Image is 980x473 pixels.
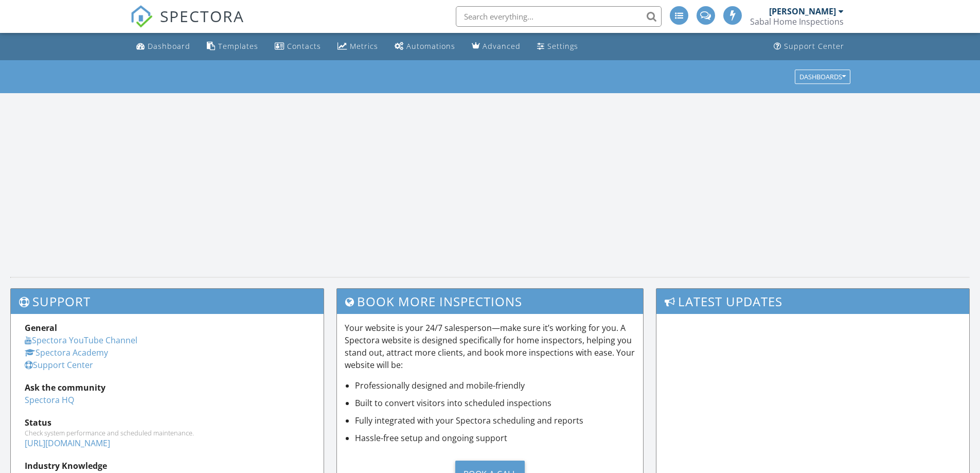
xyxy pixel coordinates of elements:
div: Status [25,416,310,429]
a: Spectora HQ [25,394,74,406]
a: Support Center [770,37,848,56]
li: Fully integrated with your Spectora scheduling and reports [355,414,636,427]
p: Your website is your 24/7 salesperson—make sure it’s working for you. A Spectora website is desig... [345,322,636,371]
div: Support Center [784,41,844,51]
div: Automations [406,41,455,51]
div: Settings [547,41,578,51]
div: Templates [218,41,258,51]
span: SPECTORA [160,5,244,27]
a: Support Center [25,359,93,371]
div: Dashboard [148,41,190,51]
a: Spectora YouTube Channel [25,335,137,346]
button: Dashboards [795,69,850,84]
div: Advanced [483,41,521,51]
div: Industry Knowledge [25,460,310,472]
a: Templates [203,37,262,56]
a: Settings [533,37,582,56]
h3: Latest Updates [656,289,969,314]
li: Hassle-free setup and ongoing support [355,432,636,444]
div: Check system performance and scheduled maintenance. [25,429,310,437]
a: Contacts [271,37,325,56]
input: Search everything... [456,6,662,27]
a: Dashboard [132,37,194,56]
div: Metrics [350,41,378,51]
a: SPECTORA [130,14,244,36]
li: Professionally designed and mobile-friendly [355,379,636,392]
div: Dashboards [799,73,846,80]
div: [PERSON_NAME] [769,6,836,16]
h3: Support [11,289,324,314]
div: Sabal Home Inspections [750,16,844,27]
a: [URL][DOMAIN_NAME] [25,437,110,449]
h3: Book More Inspections [337,289,644,314]
a: Metrics [333,37,382,56]
a: Spectora Academy [25,347,108,358]
li: Built to convert visitors into scheduled inspections [355,397,636,409]
a: Advanced [468,37,525,56]
div: Ask the community [25,381,310,394]
img: The Best Home Inspection Software - Spectora [130,5,153,28]
strong: General [25,322,57,334]
div: Contacts [287,41,321,51]
a: Automations (Advanced) [390,37,459,56]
